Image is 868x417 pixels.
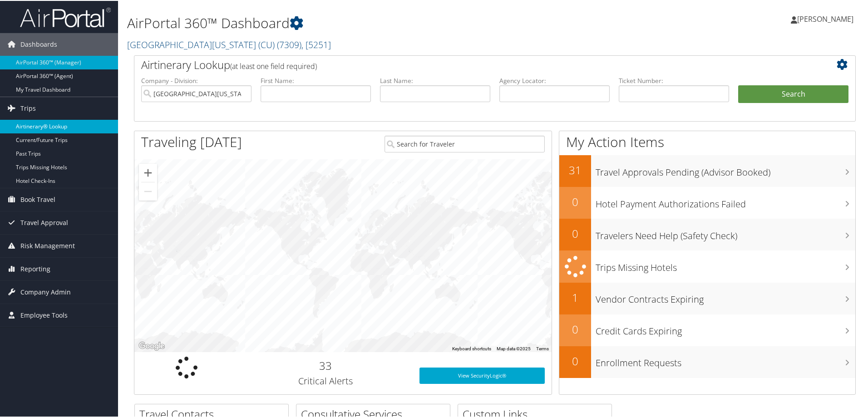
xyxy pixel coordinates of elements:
[791,5,863,32] a: [PERSON_NAME]
[20,32,57,55] span: Dashboards
[137,339,167,351] a: Open this area in Google Maps (opens a new window)
[246,374,406,387] h3: Critical Alerts
[559,353,591,368] h2: 0
[20,303,68,326] span: Employee Tools
[141,75,252,84] label: Company - Division:
[596,224,855,241] h3: Travelers Need Help (Safety Check)
[619,75,729,84] label: Ticket Number:
[141,132,242,151] h1: Traveling [DATE]
[596,351,855,368] h3: Enrollment Requests
[20,234,75,256] span: Risk Management
[139,182,157,200] button: Zoom out
[596,288,855,305] h3: Vendor Contracts Expiring
[738,84,848,103] button: Search
[20,6,111,27] img: airportal-logo.png
[559,282,855,314] a: 1Vendor Contracts Expiring
[20,96,36,119] span: Trips
[559,154,855,186] a: 31Travel Approvals Pending (Advisor Booked)
[559,186,855,218] a: 0Hotel Payment Authorizations Failed
[385,135,545,152] input: Search for Traveler
[20,211,68,233] span: Travel Approval
[559,218,855,250] a: 0Travelers Need Help (Safety Check)
[20,280,71,303] span: Company Admin
[230,60,317,70] span: (at least one field required)
[596,256,855,273] h3: Trips Missing Hotels
[559,132,855,151] h1: My Action Items
[797,13,853,23] span: [PERSON_NAME]
[596,319,855,337] h3: Credit Cards Expiring
[559,345,855,377] a: 0Enrollment Requests
[20,187,55,210] span: Book Travel
[559,193,591,209] h2: 0
[559,162,591,177] h2: 31
[559,321,591,336] h2: 0
[559,314,855,345] a: 0Credit Cards Expiring
[380,75,490,84] label: Last Name:
[127,13,617,32] h1: AirPortal 360™ Dashboard
[139,163,157,181] button: Zoom in
[536,345,549,350] a: Terms (opens in new tab)
[127,38,331,50] a: [GEOGRAPHIC_DATA][US_STATE] (CU)
[596,161,855,178] h3: Travel Approvals Pending (Advisor Booked)
[559,225,591,240] h2: 0
[141,56,789,72] h2: Airtinerary Lookup
[137,339,167,351] img: Google
[452,345,491,351] button: Keyboard shortcuts
[497,345,531,350] span: Map data ©2025
[499,75,610,84] label: Agency Locator:
[559,250,855,282] a: Trips Missing Hotels
[301,38,331,50] span: , [ 5251 ]
[261,75,371,84] label: First Name:
[419,367,545,383] a: View SecurityLogic®
[20,257,50,280] span: Reporting
[277,38,301,50] span: ( 7309 )
[246,357,406,373] h2: 33
[559,289,591,304] h2: 1
[596,192,855,210] h3: Hotel Payment Authorizations Failed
